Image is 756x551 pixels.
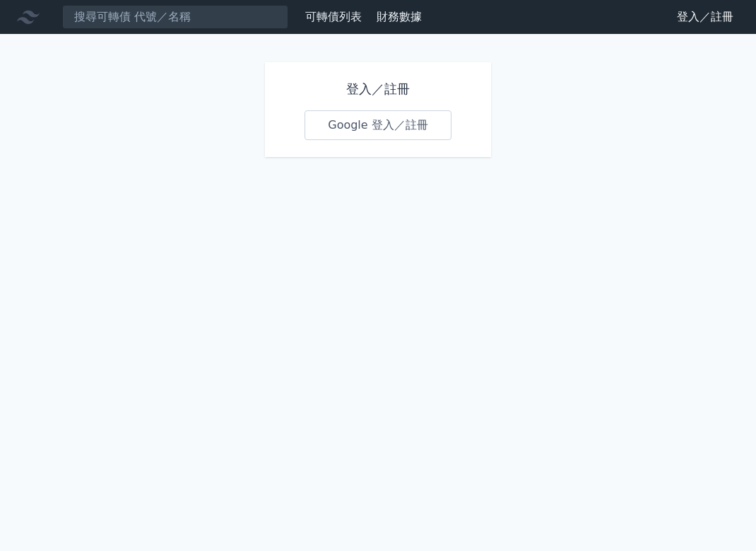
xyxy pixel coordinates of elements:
h1: 登入／註冊 [305,79,451,99]
a: Google 登入／註冊 [305,110,451,140]
a: 可轉債列表 [305,10,362,23]
a: 財務數據 [377,10,422,23]
a: 登入／註冊 [666,6,745,28]
input: 搜尋可轉債 代號／名稱 [62,5,288,29]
